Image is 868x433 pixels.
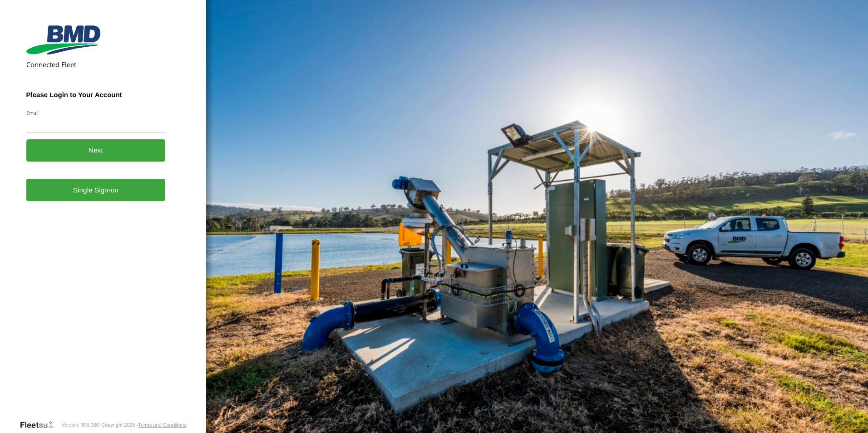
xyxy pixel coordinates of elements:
h3: Please Login to Your Account [26,91,166,98]
a: Terms and Conditions [138,422,186,428]
div: © Copyright 2025 - [96,422,187,428]
div: Version: 306.00 [61,422,96,428]
a: Visit our Website [20,420,61,429]
h2: Connected Fleet [26,60,166,69]
label: Email [26,109,166,116]
a: Single Sign-on [26,179,166,201]
img: BMD [26,25,100,54]
button: Next [26,139,166,162]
